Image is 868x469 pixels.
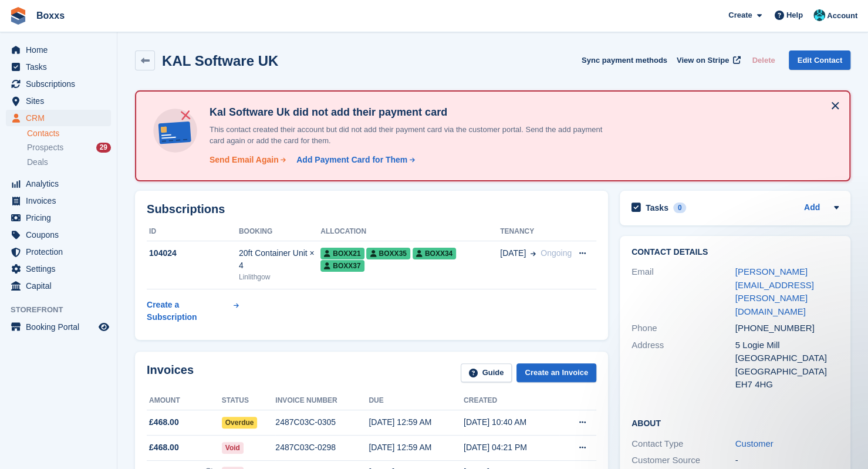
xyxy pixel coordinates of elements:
div: 29 [96,143,111,153]
a: View on Stripe [672,50,743,70]
a: Customer [735,438,774,448]
a: Create a Subscription [147,294,239,328]
span: Subscriptions [26,76,96,92]
a: Prospects 29 [27,141,111,154]
a: Preview store [97,320,111,334]
span: View on Stripe [677,55,729,66]
h2: Contact Details [631,248,839,257]
span: [DATE] [500,247,526,259]
div: EH7 4HG [735,378,839,392]
h2: Invoices [147,363,194,383]
span: Tasks [26,59,96,75]
h4: Kal Software Uk did not add their payment card [205,106,616,119]
a: Create an Invoice [516,363,596,383]
button: Sync payment methods [582,50,667,70]
a: [PERSON_NAME][EMAIL_ADDRESS][PERSON_NAME][DOMAIN_NAME] [735,266,814,316]
a: Add [804,201,820,215]
a: Edit Contact [789,50,850,70]
th: Amount [147,392,222,410]
span: Boxx21 [320,248,364,259]
div: [DATE] 04:21 PM [464,441,559,454]
img: stora-icon-8386f47178a22dfd0bd8f6a31ec36ba5ce8667c1dd55bd0f319d3a0aa187defe.svg [9,7,27,25]
th: Status [222,392,276,410]
h2: About [631,417,839,428]
span: Create [728,9,752,21]
span: Sites [26,93,96,109]
a: Boxxs [32,6,69,25]
span: Boxx37 [320,260,364,272]
div: [GEOGRAPHIC_DATA] [735,352,839,365]
a: menu [6,42,111,58]
div: Add Payment Card for Them [296,154,407,166]
a: menu [6,227,111,243]
a: menu [6,193,111,209]
div: [DATE] 12:59 AM [369,441,464,454]
span: Overdue [222,417,258,428]
button: Delete [747,50,779,70]
th: Due [369,392,464,410]
span: Home [26,42,96,58]
a: menu [6,210,111,226]
a: Add Payment Card for Them [292,154,416,166]
div: 0 [673,203,687,213]
th: Created [464,392,559,410]
span: Deals [27,157,48,168]
div: Phone [631,322,735,335]
span: CRM [26,110,96,126]
h2: KAL Software UK [162,53,278,69]
span: Settings [26,261,96,277]
span: Booking Portal [26,319,96,335]
a: menu [6,59,111,75]
div: 2487C03C-0305 [275,416,369,428]
div: 20ft Container Unit × 4 [239,247,320,272]
span: Coupons [26,227,96,243]
a: Guide [461,363,512,383]
h2: Subscriptions [147,203,596,216]
span: Pricing [26,210,96,226]
div: Contact Type [631,437,735,451]
th: Invoice number [275,392,369,410]
span: £468.00 [149,441,179,454]
div: Customer Source [631,454,735,467]
div: [DATE] 10:40 AM [464,416,559,428]
a: menu [6,110,111,126]
a: menu [6,261,111,277]
span: Boxx34 [413,248,456,259]
th: Allocation [320,222,500,241]
th: ID [147,222,239,241]
div: Email [631,265,735,318]
a: menu [6,319,111,335]
span: Protection [26,244,96,260]
span: Void [222,442,244,454]
div: Address [631,339,735,392]
div: 104024 [147,247,239,259]
div: [GEOGRAPHIC_DATA] [735,365,839,379]
a: menu [6,176,111,192]
span: Analytics [26,176,96,192]
span: Prospects [27,142,63,153]
a: menu [6,278,111,294]
div: Linlithgow [239,272,320,282]
img: Graham Buchan [813,9,825,21]
img: no-card-linked-e7822e413c904bf8b177c4d89f31251c4716f9871600ec3ca5bfc59e148c83f4.svg [150,106,200,156]
a: Contacts [27,128,111,139]
th: Booking [239,222,320,241]
a: menu [6,76,111,92]
span: Invoices [26,193,96,209]
a: menu [6,93,111,109]
span: £468.00 [149,416,179,428]
a: menu [6,244,111,260]
span: Capital [26,278,96,294]
span: Ongoing [541,248,572,258]
h2: Tasks [646,203,668,213]
div: - [735,454,839,467]
div: Send Email Again [210,154,279,166]
div: [PHONE_NUMBER] [735,322,839,335]
div: 5 Logie Mill [735,339,839,352]
div: Create a Subscription [147,299,231,323]
a: Deals [27,156,111,168]
th: Tenancy [500,222,572,241]
div: [DATE] 12:59 AM [369,416,464,428]
div: 2487C03C-0298 [275,441,369,454]
span: Storefront [11,304,117,316]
